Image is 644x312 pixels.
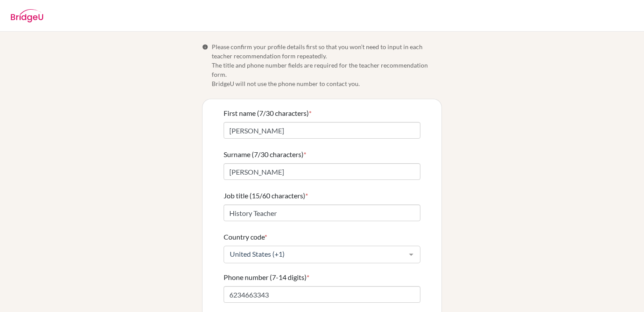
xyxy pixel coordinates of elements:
[228,250,402,258] span: United States (+1)
[224,204,420,221] input: Enter your job title
[224,272,309,283] label: Phone number (7-14 digits)
[224,190,308,201] label: Job title (15/60 characters)
[224,149,306,160] label: Surname (7/30 characters)
[224,122,420,139] input: Enter your first name
[212,42,442,88] span: Please confirm your profile details first so that you won’t need to input in each teacher recomme...
[224,286,420,303] input: Enter your number
[224,163,420,180] input: Enter your surname
[202,44,208,50] span: Info
[224,232,267,242] label: Country code
[224,108,311,118] label: First name (7/30 characters)
[11,9,43,22] img: BridgeU logo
